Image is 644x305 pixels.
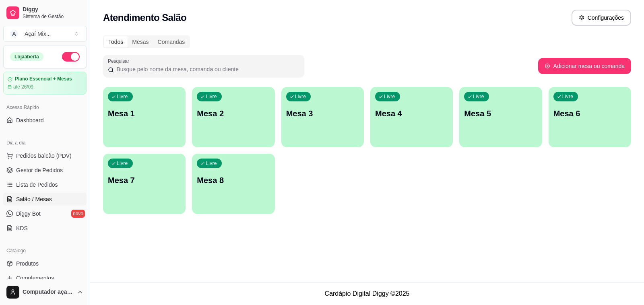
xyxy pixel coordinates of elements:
[15,76,72,82] article: Plano Essencial + Mesas
[128,36,153,47] div: Mesas
[16,210,41,218] span: Diggy Bot
[384,93,395,100] p: Livre
[108,108,181,119] p: Mesa 1
[23,6,83,13] span: Diggy
[23,289,74,296] span: Computador açaí Mix
[3,101,87,114] div: Acesso Rápido
[10,30,18,38] span: A
[572,10,631,26] button: Configurações
[3,193,87,206] a: Salão / Mesas
[16,274,54,282] span: Complementos
[16,260,39,268] span: Produtos
[16,152,72,160] span: Pedidos balcão (PDV)
[103,154,186,214] button: LivreMesa 7
[459,87,542,147] button: LivreMesa 5
[103,11,186,24] h2: Atendimento Salão
[473,93,484,100] p: Livre
[3,164,87,177] a: Gestor de Pedidos
[90,282,644,305] footer: Cardápio Digital Diggy © 2025
[16,224,28,232] span: KDS
[13,84,33,90] article: até 26/09
[3,282,87,302] button: Computador açaí Mix
[3,178,87,191] a: Lista de Pedidos
[375,108,448,119] p: Mesa 4
[286,108,359,119] p: Mesa 3
[538,58,631,74] button: Adicionar mesa ou comanda
[3,257,87,270] a: Produtos
[62,52,80,62] button: Alterar Status
[16,166,63,174] span: Gestor de Pedidos
[295,93,306,100] p: Livre
[104,36,128,47] div: Todos
[10,52,43,61] div: Loja aberta
[153,36,190,47] div: Comandas
[117,93,128,100] p: Livre
[16,181,58,189] span: Lista de Pedidos
[553,108,626,119] p: Mesa 6
[3,272,87,284] a: Complementos
[3,72,87,95] a: Plano Essencial + Mesasaté 26/09
[192,154,275,214] button: LivreMesa 8
[25,30,51,38] div: Açaí Mix ...
[3,244,87,257] div: Catálogo
[562,93,574,100] p: Livre
[3,3,87,23] a: DiggySistema de Gestão
[370,87,453,147] button: LivreMesa 4
[464,108,537,119] p: Mesa 5
[206,160,217,167] p: Livre
[103,87,186,147] button: LivreMesa 1
[108,175,181,186] p: Mesa 7
[3,207,87,220] a: Diggy Botnovo
[3,222,87,235] a: KDS
[3,149,87,162] button: Pedidos balcão (PDV)
[3,136,87,149] div: Dia a dia
[23,13,83,20] span: Sistema de Gestão
[197,108,270,119] p: Mesa 2
[16,116,44,124] span: Dashboard
[281,87,364,147] button: LivreMesa 3
[108,58,132,64] label: Pesquisar
[197,175,270,186] p: Mesa 8
[3,114,87,127] a: Dashboard
[192,87,275,147] button: LivreMesa 2
[549,87,631,147] button: LivreMesa 6
[114,65,299,73] input: Pesquisar
[117,160,128,167] p: Livre
[16,195,52,203] span: Salão / Mesas
[3,26,87,42] button: Select a team
[206,93,217,100] p: Livre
